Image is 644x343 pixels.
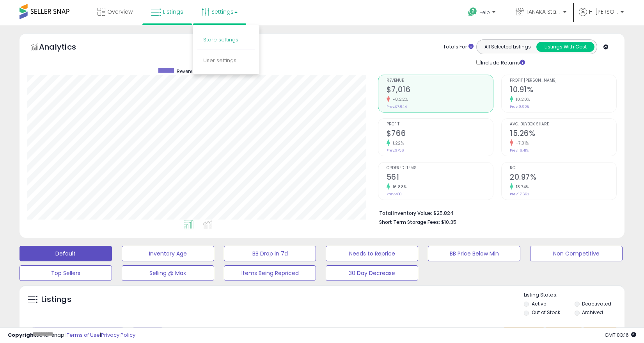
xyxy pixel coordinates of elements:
strong: Copyright [8,331,36,339]
small: Prev: 17.66% [510,192,529,197]
div: seller snap | | [8,332,135,339]
span: $10.35 [441,218,456,226]
small: Prev: $7,644 [387,104,407,109]
h5: Listings [41,294,71,305]
label: Deactivated [582,300,611,307]
a: Help [462,1,503,25]
button: All Selected Listings [479,42,537,52]
small: Prev: 480 [387,192,402,197]
button: Selling @ Max [122,265,214,281]
small: 1.22% [390,140,404,146]
a: User settings [203,57,236,64]
span: Overview [107,8,133,16]
li: $25,824 [379,208,611,217]
button: 30 Day Decrease [326,265,418,281]
small: Prev: $756 [387,148,404,153]
h2: 10.91% [510,85,616,96]
small: 18.74% [513,184,529,190]
div: Totals For [443,43,474,51]
button: Default [20,246,112,261]
small: Prev: 16.41% [510,148,529,153]
button: Non Competitive [530,246,623,261]
span: Hi [PERSON_NAME] [589,8,618,16]
button: Listings With Cost [536,42,594,52]
span: 2025-08-16 03:16 GMT [605,331,636,339]
span: Avg. Buybox Share [510,122,616,127]
h2: $7,016 [387,85,493,96]
button: Save View [504,327,544,340]
button: Columns [545,327,582,340]
a: Store settings [203,36,238,43]
span: TANAKA Stationery & Tools: Top of [GEOGRAPHIC_DATA] (5Ts) [526,8,561,16]
span: Listings [163,8,183,16]
small: 10.20% [513,96,530,102]
p: Listing States: [524,291,624,299]
b: Total Inventory Value: [379,210,432,216]
span: ROI [510,166,616,170]
span: Help [479,9,490,16]
button: Needs to Reprice [326,246,418,261]
button: Inventory Age [122,246,214,261]
h5: Analytics [39,41,91,54]
label: Out of Stock [532,309,560,316]
a: Hi [PERSON_NAME] [579,8,624,25]
button: BB Drop in 7d [224,246,316,261]
i: Get Help [468,7,477,17]
a: Privacy Policy [101,331,135,339]
div: Include Returns [470,58,535,67]
button: Actions [583,327,617,340]
small: 16.88% [390,184,407,190]
span: Profit [387,122,493,127]
button: Items Being Repriced [224,265,316,281]
label: Active [532,300,546,307]
h2: 20.97% [510,173,616,183]
b: Short Term Storage Fees: [379,219,440,225]
span: Profit [PERSON_NAME] [510,79,616,83]
small: -8.22% [390,96,408,102]
h2: $766 [387,129,493,139]
h2: 561 [387,173,493,183]
span: Revenue [387,79,493,83]
label: Archived [582,309,603,316]
button: BB Price Below Min [428,246,520,261]
span: Ordered Items [387,166,493,170]
button: Filters [132,327,163,341]
span: Revenue (prev) [177,68,212,75]
small: -7.01% [513,140,529,146]
small: Prev: 9.90% [510,104,529,109]
button: Top Sellers [20,265,112,281]
h2: 15.26% [510,129,616,139]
